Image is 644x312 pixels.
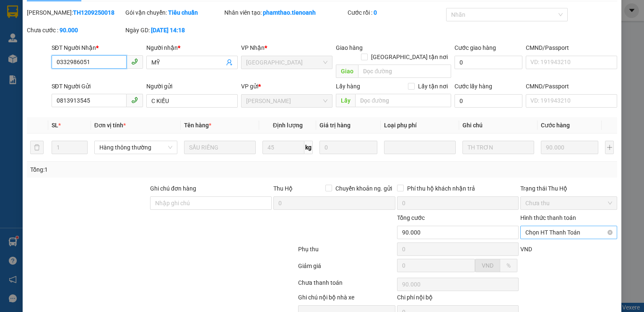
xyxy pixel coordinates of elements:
[60,27,78,34] b: 90.000
[125,8,222,17] div: Gói vận chuyển:
[336,44,363,51] span: Giao hàng
[605,141,614,154] button: plus
[88,39,122,45] span: 0833004779
[541,122,570,129] span: Cước hàng
[336,94,355,107] span: Lấy
[374,9,377,16] b: 0
[608,230,613,235] span: close-circle
[348,8,444,17] div: Cước rồi :
[4,46,63,56] div: Nhận:
[168,9,198,16] b: Tiêu chuẩn
[520,184,617,193] div: Trạng thái Thu Hộ
[397,214,425,221] span: Tổng cước
[12,57,15,64] span: 1
[184,141,256,154] input: VD: Bàn, Ghế
[454,44,496,51] label: Cước giao hàng
[151,27,185,34] b: [DATE] 14:18
[224,8,346,17] div: Nhân viên tạo:
[34,56,63,74] div: CR :
[336,64,358,78] span: Giao
[381,117,459,134] th: Loại phụ phí
[44,57,62,64] span: 80.000
[304,141,313,154] span: kg
[482,262,493,269] span: VND
[368,52,451,62] span: [GEOGRAPHIC_DATA] tận nơi
[520,214,576,221] label: Hình thức thanh toán
[30,165,249,174] div: Tổng: 1
[355,94,451,107] input: Dọc đường
[298,293,395,305] div: Ghi chú nội bộ nhà xe
[404,184,478,193] span: Phí thu hộ khách nhận trả
[63,56,93,74] div: CC :
[454,56,522,69] input: Cước giao hàng
[73,57,76,64] span: 0
[459,117,538,134] th: Ghi chú
[184,122,211,129] span: Tên hàng
[52,43,143,52] div: SĐT Người Nhận
[541,141,598,154] input: 0
[27,8,124,17] div: [PERSON_NAME]:
[63,37,122,46] div: SĐT:
[297,261,396,276] div: Giảm giá
[146,43,238,52] div: Người nhận
[297,245,396,259] div: Phụ thu
[526,43,617,52] div: CMND/Passport
[93,56,122,74] div: Tổng:
[319,141,377,154] input: 0
[30,141,44,154] button: delete
[226,59,233,66] span: user-add
[150,196,272,210] input: Ghi chú đơn hàng
[94,122,126,129] span: Đơn vị tính
[43,17,122,27] div: Ngày gửi: 15:14 [DATE]
[4,37,63,46] div: Gửi:
[241,44,265,51] span: VP Nhận
[525,197,612,209] span: Chưa thu
[88,48,122,54] span: 0918311411
[263,9,316,16] b: phamthao.tienoanh
[273,122,303,129] span: Định lượng
[454,83,492,90] label: Cước lấy hàng
[454,94,522,108] input: Cước lấy hàng
[27,26,124,35] div: Chưa cước :
[336,83,360,90] span: Lấy hàng
[20,48,47,54] span: A DƯƠNG
[273,185,293,192] span: Thu Hộ
[246,56,327,69] span: Thủ Đức
[358,64,451,78] input: Dọc đường
[462,141,534,154] input: Ghi Chú
[99,141,172,154] span: Hàng thông thường
[150,185,196,192] label: Ghi chú đơn hàng
[397,293,519,305] div: Chi phí nội bộ
[525,226,612,239] span: Chọn HT Thanh Toán
[241,82,332,91] div: VP gửi
[4,56,34,74] div: SL:
[520,246,532,253] span: VND
[131,58,138,65] span: phone
[526,82,617,91] div: CMND/Passport
[4,4,37,37] img: logo.jpg
[63,46,122,56] div: SĐT:
[332,184,395,193] span: Chuyển khoản ng. gửi
[125,26,222,35] div: Ngày GD:
[146,82,238,91] div: Người gửi
[52,122,58,129] span: SL
[246,95,327,107] span: Cư Kuin
[131,97,138,103] span: phone
[506,262,511,269] span: %
[415,82,451,91] span: Lấy tận nơi
[73,9,114,16] b: TH1209250018
[43,4,122,17] div: Nhà xe Tiến Oanh
[14,39,33,45] span: A Long
[52,82,143,91] div: SĐT Người Gửi
[297,278,396,293] div: Chưa thanh toán
[319,122,351,129] span: Giá trị hàng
